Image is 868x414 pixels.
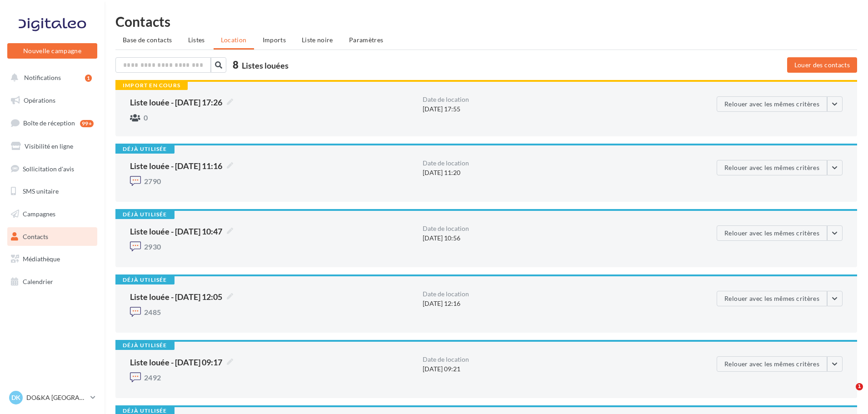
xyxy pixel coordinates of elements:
span: Notifications [24,74,61,81]
span: Imports [263,36,286,44]
div: Déjà utilisée [115,342,175,350]
span: Liste noire [302,36,333,44]
div: Déjà utilisée [115,145,175,154]
span: DK [11,393,20,402]
div: [DATE] 09:21 [423,356,715,374]
span: 2492 [144,374,161,381]
span: Liste louée - [DATE] 10:47 [130,225,233,237]
p: DO&KA [GEOGRAPHIC_DATA] [26,393,87,402]
span: 1 [856,383,863,390]
span: Campagnes [23,210,55,218]
a: Campagnes [5,205,99,224]
button: Louer des contacts [787,57,857,73]
div: [DATE] 10:56 [423,225,715,243]
span: Liste louée - [DATE] 17:26 [130,96,233,108]
span: Boîte de réception [23,119,75,127]
span: 8 [233,58,239,72]
span: Liste louée - [DATE] 11:16 [130,160,233,172]
div: Date de location [423,160,715,166]
iframe: Intercom live chat [837,383,859,405]
button: Notifications 1 [5,68,95,87]
div: Déjà utilisée [115,211,175,219]
span: Base de contacts [123,36,172,44]
span: Sollicitation d'avis [23,165,74,172]
a: DK DO&KA [GEOGRAPHIC_DATA] [7,389,97,406]
div: Date de location [423,356,715,363]
div: Import en cours [115,82,188,90]
a: Boîte de réception99+ [5,113,99,133]
span: 2790 [144,178,161,185]
a: Calendrier [5,272,99,291]
span: Visibilité en ligne [25,142,73,150]
span: Opérations [24,96,55,104]
button: Nouvelle campagne [7,43,97,59]
a: Opérations [5,91,99,110]
div: [DATE] 17:55 [423,96,715,114]
div: Date de location [423,225,715,232]
span: Calendrier [23,278,53,285]
span: Listes [188,36,205,44]
span: Listes louées [242,60,289,70]
span: SMS unitaire [23,187,59,195]
div: Date de location [423,96,715,103]
div: 1 [85,75,92,82]
a: Visibilité en ligne [5,137,99,156]
h1: Contacts [115,15,857,28]
span: 0 [144,114,148,121]
span: 2485 [144,309,161,316]
button: Relouer avec les mêmes critères [717,291,827,306]
button: Relouer avec les mêmes critères [717,160,827,175]
span: Médiathèque [23,255,60,263]
button: Relouer avec les mêmes critères [717,225,827,241]
a: Contacts [5,227,99,246]
button: Relouer avec les mêmes critères [717,96,827,112]
div: [DATE] 12:16 [423,291,715,308]
div: 99+ [80,120,94,127]
a: SMS unitaire [5,182,99,201]
span: Contacts [23,233,48,240]
a: Médiathèque [5,249,99,269]
button: Relouer avec les mêmes critères [717,356,827,372]
span: 2930 [144,243,161,250]
div: [DATE] 11:20 [423,160,715,177]
span: Liste louée - [DATE] 09:17 [130,356,233,368]
div: Déjà utilisée [115,276,175,284]
div: Date de location [423,291,715,297]
a: Sollicitation d'avis [5,160,99,179]
span: Paramètres [349,36,384,44]
span: Liste louée - [DATE] 12:05 [130,291,233,303]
